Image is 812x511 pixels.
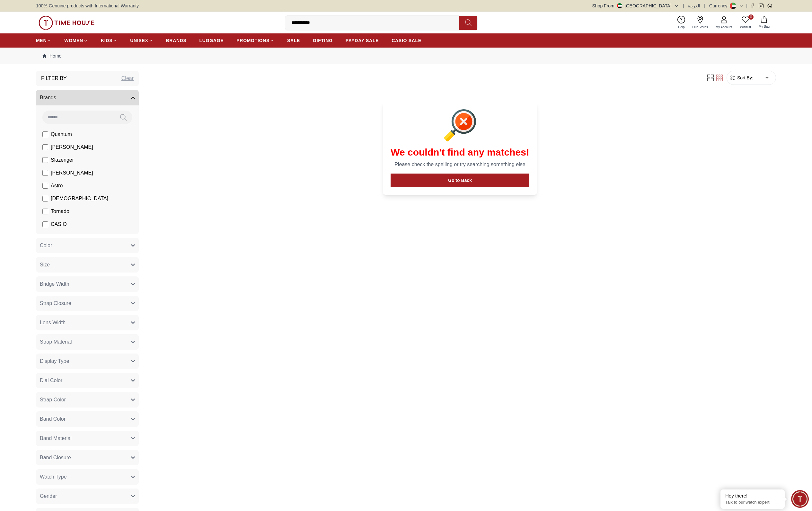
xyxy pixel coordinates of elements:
input: Quantum [42,131,48,137]
span: Strap Closure [40,300,71,307]
a: LUGGAGE [199,35,224,46]
span: My Bag [756,24,772,29]
a: PAYDAY SALE [346,35,379,46]
a: UNISEX [130,35,153,46]
img: United Arab Emirates [617,3,622,8]
button: Shop From[GEOGRAPHIC_DATA] [592,3,679,9]
button: Display Type [36,354,139,369]
span: Help [675,25,687,30]
p: Please check the spelling or try searching something else [391,161,529,168]
a: Facebook [750,4,755,8]
input: Astro [42,183,48,189]
span: LUGGAGE [199,37,224,44]
a: MEN [36,35,51,46]
span: Watch Type [40,473,67,481]
input: [PERSON_NAME] [42,170,48,176]
span: UNISEX [130,37,148,44]
span: Band Material [40,435,72,442]
a: Home [42,53,61,59]
span: PROMOTIONS [236,37,269,44]
div: Clear [121,75,134,82]
input: Tornado [42,209,48,214]
button: Gender [36,489,139,504]
a: KIDS [101,35,117,46]
span: | [683,3,684,9]
button: Dial Color [36,373,139,388]
span: Astro [51,182,63,190]
span: Strap Material [40,338,72,346]
button: My Bag [755,15,773,30]
span: Sort By: [736,75,753,81]
div: Chat Widget [791,490,809,508]
span: [PERSON_NAME] [51,169,93,177]
a: CASIO SALE [392,35,421,46]
span: 100% Genuine products with International Warranty [36,3,139,9]
button: Size [36,257,139,273]
span: [PERSON_NAME] [51,143,93,151]
span: [DEMOGRAPHIC_DATA] [51,195,108,202]
a: Our Stores [689,14,712,31]
button: Watch Type [36,469,139,485]
button: العربية [688,3,700,9]
span: Band Color [40,415,66,423]
button: Bridge Width [36,276,139,292]
input: CASIO [42,221,48,227]
a: Help [674,14,689,31]
img: ... [39,16,94,30]
div: Currency [709,3,730,9]
button: Strap Color [36,392,139,408]
input: [PERSON_NAME] [42,144,48,150]
p: Talk to our watch expert! [725,500,780,505]
span: Lens Width [40,319,66,327]
a: Whatsapp [767,4,772,8]
button: Strap Material [36,334,139,350]
span: Color [40,242,52,249]
h1: We couldn't find any matches! [391,147,529,158]
input: [DEMOGRAPHIC_DATA] [42,196,48,202]
button: Band Closure [36,450,139,465]
button: Color [36,238,139,253]
span: CITIZEN [51,233,71,241]
span: | [746,3,747,9]
span: My Account [713,25,735,30]
a: Instagram [759,4,763,8]
span: MEN [36,37,47,44]
button: Brands [36,90,139,105]
input: Slazenger [42,157,48,163]
span: GIFTING [313,37,333,44]
a: SALE [287,35,300,46]
button: Sort By: [729,75,753,81]
span: CASIO SALE [392,37,421,44]
span: CASIO [51,220,67,228]
span: Bridge Width [40,280,69,288]
span: | [704,3,705,9]
span: Our Stores [690,25,710,30]
a: WOMEN [64,35,88,46]
button: Go to Back [391,174,529,187]
span: WOMEN [64,37,83,44]
button: Band Color [36,411,139,427]
span: Dial Color [40,377,62,384]
button: Band Material [36,431,139,446]
span: Size [40,261,50,269]
button: Lens Width [36,315,139,330]
a: 0Wishlist [736,14,755,31]
div: Hey there! [725,493,780,499]
span: Strap Color [40,396,66,404]
span: Tornado [51,208,69,215]
span: Slazenger [51,156,74,164]
span: PAYDAY SALE [346,37,379,44]
span: Gender [40,492,57,500]
span: KIDS [101,37,112,44]
span: 0 [748,14,754,20]
span: Display Type [40,357,69,365]
span: Wishlist [737,25,754,30]
span: Quantum [51,130,72,138]
span: SALE [287,37,300,44]
a: PROMOTIONS [236,35,274,46]
span: BRANDS [166,37,187,44]
a: GIFTING [313,35,333,46]
a: BRANDS [166,35,187,46]
span: Band Closure [40,454,71,462]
